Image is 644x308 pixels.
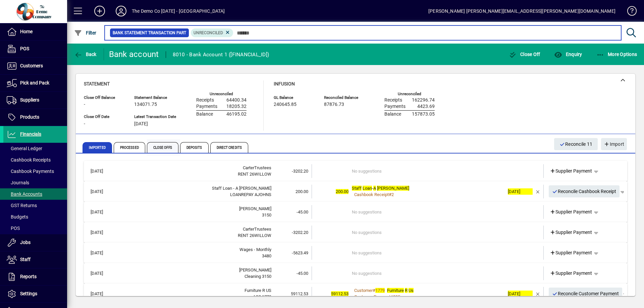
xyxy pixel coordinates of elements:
a: Customer Payment#285 [352,293,402,300]
span: 46195.02 [226,112,247,117]
span: 134071.75 [134,102,157,107]
a: Knowledge Base [622,1,636,23]
div: CarterTrustees [119,226,271,233]
div: [PERSON_NAME] [PERSON_NAME][EMAIL_ADDRESS][PERSON_NAME][DOMAIN_NAME] [428,6,615,16]
button: Remove [533,186,543,197]
mat-expansion-panel-header: [DATE][PERSON_NAME]3150-45.00No suggestionsSupplier Payment [84,202,627,222]
div: [DATE] [508,188,533,195]
a: POS [3,223,67,234]
mat-expansion-panel-header: [DATE]CarterTrusteesRENT 26WILLOW-3202.20No suggestionsSupplier Payment [84,222,627,243]
span: Supplier Payment [550,270,592,277]
span: 162296.74 [412,98,435,103]
span: Payments [384,104,406,109]
a: Budgets [3,211,67,223]
span: General Ledger [7,146,42,151]
button: Reconcile Cashbook Receipt [549,185,620,197]
a: Suppliers [3,92,67,109]
span: -45.00 [297,271,308,276]
button: Filter [72,27,98,39]
a: Settings [3,286,67,302]
span: Supplier Payment [550,249,592,256]
span: Close Off Date [84,115,124,119]
span: Reconcile 11 [559,139,593,150]
em: R [405,288,408,293]
span: - [84,102,85,107]
div: Furniture R US [119,287,271,294]
button: More Options [595,48,639,60]
a: Supplier Payment [547,247,595,259]
a: Supplier Payment [547,206,595,218]
div: RENT 26WILLOW [119,171,271,178]
span: Products [20,114,39,120]
button: Remove [533,288,543,299]
span: Supplier Payment [550,168,592,175]
em: Us [409,288,414,293]
span: Reconcile Cashbook Receipt [552,186,616,197]
span: Cashbook Receipts [7,157,51,163]
button: Enquiry [552,48,584,60]
a: Home [3,23,67,40]
td: [DATE] [87,287,119,301]
a: Pick and Pack [3,75,67,91]
span: 18205.32 [226,104,247,109]
span: 59112.53 [331,291,348,296]
a: Journals [3,177,67,188]
mat-expansion-panel-header: [DATE]Furniture R USACC 177959112.5359112.53Customer#1779Furniture R UsCustomer Payment#285[DATE]... [84,284,627,304]
button: Back [72,48,98,60]
span: 2 [391,192,394,197]
span: [DATE] [134,121,148,127]
span: Financials [20,131,41,137]
a: Products [3,109,67,126]
span: 59112.53 [291,291,308,296]
span: Enquiry [554,52,582,57]
a: Jobs [3,234,67,251]
mat-expansion-panel-header: [DATE]Staff Loan - A [PERSON_NAME]LOANREPAY AJOHNS200.00200.00Staff Loan-A [PERSON_NAME]Cashbook ... [84,181,627,202]
em: Furniture [387,288,404,293]
div: ACC 1779 [119,294,271,300]
div: Bank account [109,49,159,60]
button: Reconcile Customer Payment [549,288,623,300]
span: Pick and Pack [20,80,49,85]
span: Close Off Balance [84,96,124,100]
label: Unreconciled [210,92,233,96]
span: 157873.05 [412,112,435,117]
a: POS [3,41,67,57]
span: # [390,294,393,299]
span: Supplier Payment [550,208,592,215]
div: 8010 - Bank Account 1 ([FINANCIAL_ID]) [173,49,269,60]
td: [DATE] [87,164,119,178]
span: More Options [596,52,637,57]
span: Imported [83,142,112,153]
div: RENT 26WILLOW [119,232,271,239]
span: 285 [393,294,400,299]
span: Cashbook Receipt [354,192,389,197]
a: Customers [3,58,67,74]
span: Latest Transaction Date [134,115,176,119]
div: Jo Smith [119,267,271,273]
button: Import [601,138,627,150]
a: Staff [3,251,67,268]
a: GST Returns [3,200,67,211]
span: 64400.34 [226,98,247,103]
span: -3202.20 [292,169,308,174]
a: Cashbook Receipt#2 [352,191,396,198]
span: Cashbook Payments [7,169,54,174]
td: No suggestions [352,205,504,219]
a: Supplier Payment [547,226,595,238]
mat-expansion-panel-header: [DATE][PERSON_NAME]Cleaning 3150-45.00No suggestionsSupplier Payment [84,263,627,284]
button: Close Off [507,48,542,60]
td: No suggestions [352,266,504,280]
app-page-header-button: Back [67,48,104,60]
span: # [389,192,391,197]
div: Staff Loan A Johns [119,185,271,192]
span: Reports [20,274,37,279]
span: -45.00 [297,209,308,214]
span: -3202.20 [292,230,308,235]
div: 3150 [119,212,271,219]
span: 4423.69 [417,104,435,109]
span: Balance [196,112,213,117]
span: Receipts [196,98,214,103]
mat-expansion-panel-header: [DATE]CarterTrusteesRENT 26WILLOW-3202.20No suggestionsSupplier Payment [84,161,627,181]
span: Close Off [509,52,540,57]
span: 200.00 [296,189,308,194]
